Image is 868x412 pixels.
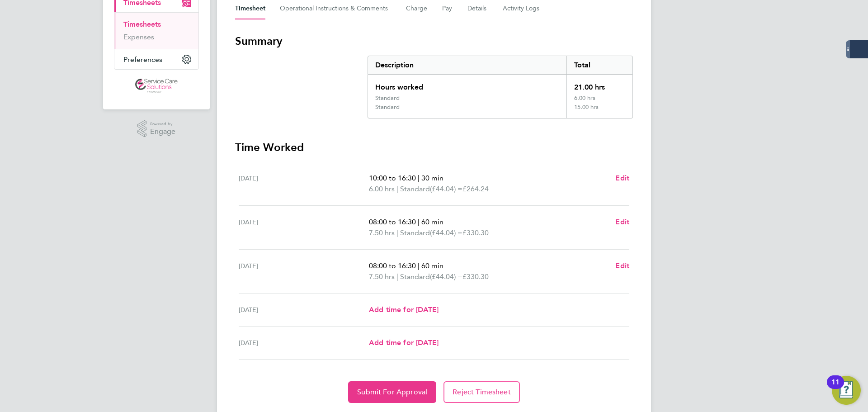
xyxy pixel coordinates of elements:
[615,218,629,226] span: Edit
[832,376,861,405] button: Open Resource Center, 11 new notifications
[566,56,632,74] div: Total
[369,228,395,237] span: 7.50 hrs
[566,104,632,118] div: 15.00 hrs
[239,173,369,194] div: [DATE]
[566,75,632,95] div: 21.00 hrs
[430,272,462,281] span: (£44.04) =
[368,75,566,95] div: Hours worked
[615,261,629,270] span: Edit
[453,388,511,397] span: Reject Timesheet
[396,228,398,237] span: |
[369,304,439,315] a: Add time for [DATE]
[114,49,198,69] button: Preferences
[357,388,427,397] span: Submit For Approval
[615,173,629,184] a: Edit
[462,185,489,193] span: £264.24
[368,56,633,118] div: Summary
[150,120,175,128] span: Powered by
[235,34,633,403] section: Timesheet
[123,55,162,64] span: Preferences
[239,260,369,282] div: [DATE]
[369,174,416,182] span: 10:00 to 16:30
[375,104,400,111] div: Standard
[369,272,395,281] span: 7.50 hrs
[418,174,420,182] span: |
[462,228,489,237] span: £330.30
[368,56,566,74] div: Description
[369,338,439,347] span: Add time for [DATE]
[421,174,443,182] span: 30 min
[239,217,369,238] div: [DATE]
[400,227,430,238] span: Standard
[239,304,369,315] div: [DATE]
[235,34,633,48] h3: Summary
[421,218,443,226] span: 60 min
[348,381,436,403] button: Submit For Approval
[566,95,632,104] div: 6.00 hrs
[615,260,629,271] a: Edit
[235,140,633,155] h3: Time Worked
[615,174,629,182] span: Edit
[369,337,439,348] a: Add time for [DATE]
[396,185,398,193] span: |
[114,79,199,93] a: Go to home page
[135,79,178,93] img: servicecare-logo-retina.png
[369,261,416,270] span: 08:00 to 16:30
[615,217,629,227] a: Edit
[396,272,398,281] span: |
[421,261,443,270] span: 60 min
[400,184,430,194] span: Standard
[443,381,520,403] button: Reject Timesheet
[369,305,439,314] span: Add time for [DATE]
[462,272,489,281] span: £330.30
[400,271,430,282] span: Standard
[430,185,462,193] span: (£44.04) =
[150,128,175,136] span: Engage
[369,185,395,193] span: 6.00 hrs
[831,382,840,394] div: 11
[123,33,154,41] a: Expenses
[369,218,416,226] span: 08:00 to 16:30
[239,337,369,348] div: [DATE]
[430,228,462,237] span: (£44.04) =
[114,12,198,49] div: Timesheets
[137,120,176,137] a: Powered byEngage
[418,218,420,226] span: |
[123,20,161,28] a: Timesheets
[418,261,420,270] span: |
[375,95,400,102] div: Standard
